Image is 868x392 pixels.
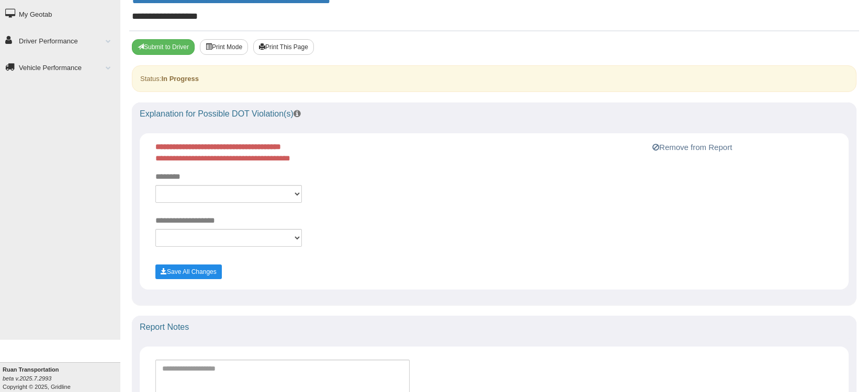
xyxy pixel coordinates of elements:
[155,264,222,279] button: Save
[649,141,735,154] button: Remove from Report
[161,75,199,83] strong: In Progress
[253,39,314,55] button: Print This Page
[3,365,120,391] div: Copyright © 2025, Gridline
[3,375,51,382] i: beta v.2025.7.2993
[132,39,195,55] button: Submit To Driver
[132,65,856,92] div: Status:
[200,39,248,55] button: Print Mode
[3,366,59,373] b: Ruan Transportation
[132,316,856,339] div: Report Notes
[132,102,856,125] div: Explanation for Possible DOT Violation(s)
